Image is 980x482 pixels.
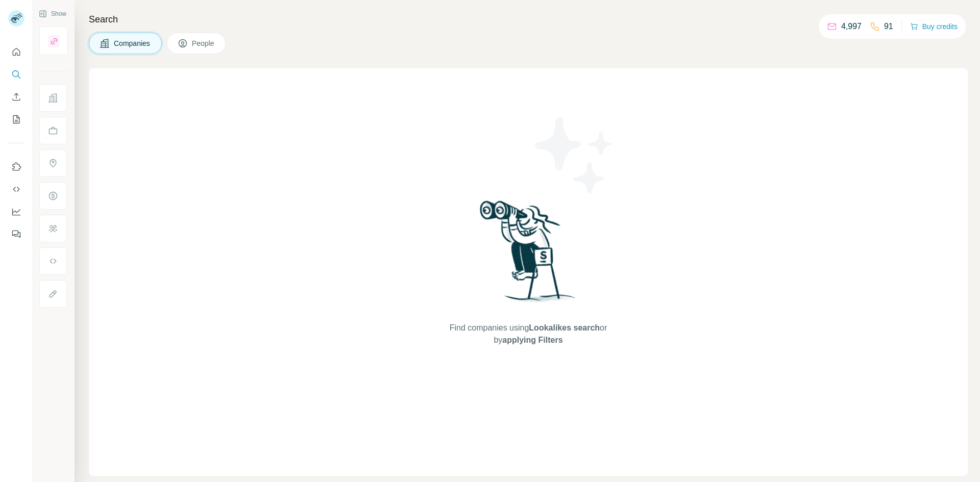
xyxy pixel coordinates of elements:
[8,180,24,198] button: Use Surfe API
[502,336,562,344] span: applying Filters
[8,158,24,176] button: Use Surfe on LinkedIn
[8,43,24,61] button: Quick start
[8,110,24,129] button: My lists
[8,202,24,221] button: Dashboard
[89,12,968,27] h4: Search
[8,225,24,243] button: Feedback
[841,20,862,33] p: 4,997
[447,322,610,346] span: Find companies using or by
[192,38,215,48] span: People
[32,6,73,21] button: Show
[8,65,24,84] button: Search
[114,38,151,48] span: Companies
[475,198,581,312] img: Surfe Illustration - Woman searching with binoculars
[8,88,24,106] button: Enrich CSV
[884,20,893,33] p: 91
[528,109,620,201] img: Surfe Illustration - Stars
[529,323,600,332] span: Lookalikes search
[910,19,958,34] button: Buy credits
